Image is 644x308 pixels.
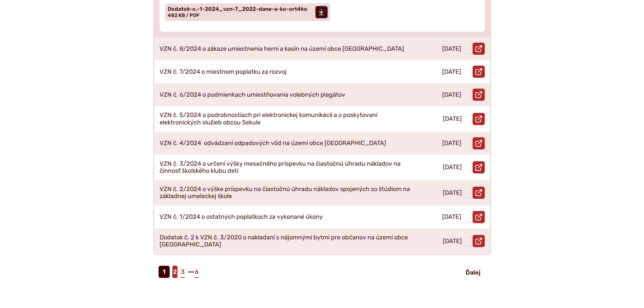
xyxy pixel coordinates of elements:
[172,266,177,278] a: 2
[160,112,411,126] p: VZN č. 5/2024 o podrobnostiach pri elektronickej komunikácii a o poskytovaní elektronických služi...
[160,68,287,76] p: VZN č. 7/2024 o miestnom poplatku za rozvoj
[160,160,411,175] p: VZN č. 3/2024 o určení výšky mesačného príspevku na čiastočnú úhradu nákladov na činnosť školskéh...
[168,6,307,12] span: Dodatok-c.-1-2024_vzn-7_2022-dane-a-ko-ort4ko
[160,213,323,221] p: VZN č. 1/2024 o ostatných poplatkoch za vykonané úkony
[159,266,170,278] span: 1
[160,91,345,99] p: VZN č. 6/2024 o podmienkach umiestňovania volebných plagátov
[180,266,185,278] a: 3
[160,45,404,53] p: VZN č. 8/2024 o zákaze umiestnenia herní a kasín na území obce [GEOGRAPHIC_DATA]
[443,238,462,245] p: [DATE]
[443,164,462,171] p: [DATE]
[165,3,330,21] a: Dodatok-c.-1-2024_vzn-7_2022-dane-a-ko-ort4ko 482 KB / PDF
[460,266,486,279] a: Ďalej
[443,115,462,123] p: [DATE]
[442,213,461,221] p: [DATE]
[443,189,462,197] p: [DATE]
[442,140,461,147] p: [DATE]
[194,266,199,278] a: 6
[168,13,199,18] span: 482 KB / PDF
[442,68,461,76] p: [DATE]
[160,140,386,147] p: VZN č. 4/2024 odvádzaní odpadových vôd na území obce [GEOGRAPHIC_DATA]
[466,269,480,276] span: Ďalej
[160,186,411,200] p: VZN č. 2/2024 o výške príspevku na čiastočnú úhradu nákladov spojených so štúdiom na základnej um...
[188,266,194,278] span: ···
[442,45,461,53] p: [DATE]
[442,91,461,99] p: [DATE]
[160,234,411,248] p: Dodatok č. 2 k VZN č. 3/2020 o nakladaní s nájomnými bytmi pre občanov na území obce [GEOGRAPHIC_...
